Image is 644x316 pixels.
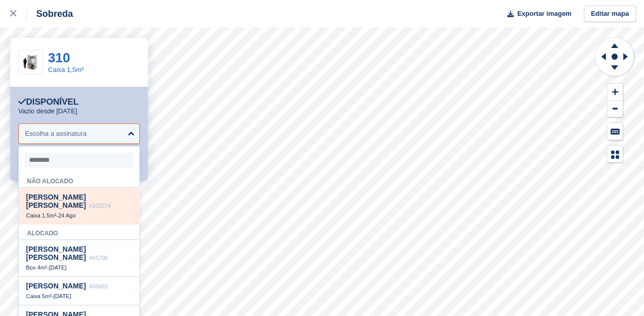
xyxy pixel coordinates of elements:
button: Exportar imagem [501,6,571,22]
a: 310 [48,50,70,65]
font: - [26,293,71,299]
span: [PERSON_NAME] [PERSON_NAME] [26,245,86,261]
button: Zoom Out [607,101,623,117]
span: Caixa 1,5m² [26,212,56,218]
div: Sobreda [27,8,73,20]
span: [PERSON_NAME] [PERSON_NAME] [26,193,86,209]
span: [DATE] [54,293,71,299]
button: Keyboard Shortcuts [607,123,623,140]
p: Vazio desde [DATE] [18,107,77,115]
span: Caixa 5m² [26,293,52,299]
div: Alocado [19,224,139,240]
a: Editar mapa [584,6,636,22]
font: - [26,264,66,271]
button: Zoom In [607,84,623,101]
a: Caixa 1,5m² [48,66,84,74]
span: Exportar imagem [517,9,571,19]
div: Não alocado [19,172,139,188]
span: 24 Ago [58,212,76,218]
img: 15-sqft-unit.jpg [19,54,42,71]
span: [PERSON_NAME] [26,282,86,290]
font: - [26,212,76,218]
button: Map Legend [607,146,623,163]
span: [DATE] [49,264,67,271]
span: #65683 [89,283,108,289]
span: #103274 [89,203,111,209]
span: #65706 [89,255,108,261]
font: Disponível [26,97,79,107]
div: Escolha a assinatura [25,129,87,139]
span: Box 4m² [26,264,47,271]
